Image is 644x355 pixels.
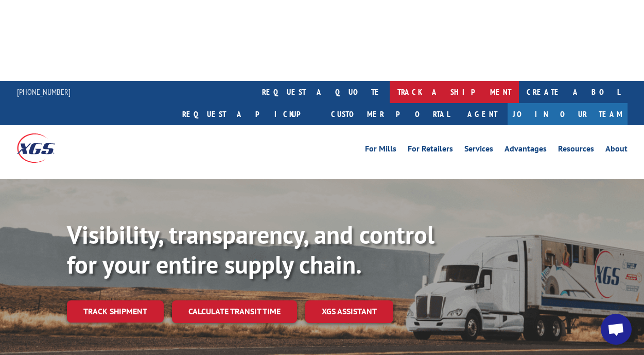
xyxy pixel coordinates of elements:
a: Create a BOL [519,81,628,103]
a: request a quote [254,81,390,103]
a: Request a pickup [175,103,323,125]
a: About [605,145,628,156]
a: For Mills [365,145,396,156]
a: track a shipment [390,81,519,103]
a: Agent [457,103,508,125]
a: Calculate transit time [172,300,297,323]
a: Services [464,145,493,156]
a: [PHONE_NUMBER] [17,87,71,97]
b: Visibility, transparency, and control for your entire supply chain. [67,218,434,280]
a: For Retailers [408,145,453,156]
a: Join Our Team [508,103,628,125]
a: Track shipment [67,300,164,322]
div: Open chat [601,314,632,345]
a: Advantages [504,145,547,156]
a: XGS ASSISTANT [305,300,393,323]
a: Customer Portal [323,103,457,125]
a: Resources [558,145,594,156]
